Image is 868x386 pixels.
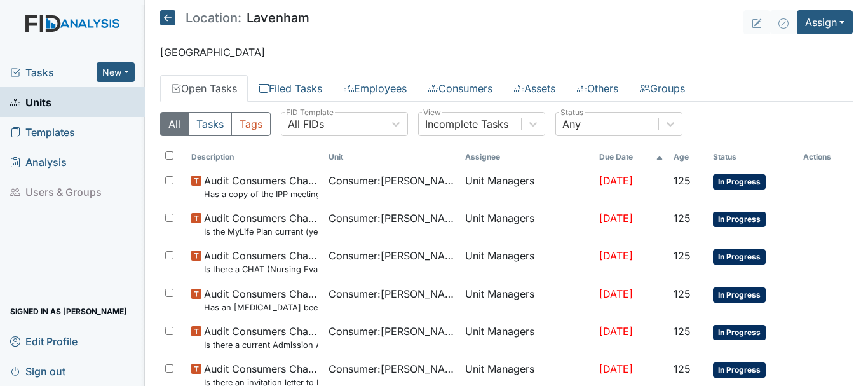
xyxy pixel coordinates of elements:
span: Consumer : [PERSON_NAME] [329,210,455,226]
th: Toggle SortBy [323,146,460,168]
div: Any [562,116,581,132]
span: Sign out [10,361,65,381]
span: In Progress [713,174,766,190]
a: Consumers [417,75,503,102]
span: In Progress [713,325,766,340]
div: Type filter [160,112,271,136]
th: Actions [798,146,853,168]
small: Is the MyLife Plan current (yearly)? [204,226,318,238]
th: Toggle SortBy [668,146,708,168]
a: Groups [629,75,696,102]
h5: Lavenham [160,10,309,25]
span: 125 [674,174,691,187]
span: [DATE] [599,174,633,187]
button: Assign [797,10,853,34]
div: All FIDs [288,116,324,132]
span: In Progress [713,212,766,227]
span: [DATE] [599,325,633,338]
span: Location: [186,11,241,24]
span: Consumer : [PERSON_NAME] [329,361,455,376]
span: Analysis [10,152,67,172]
td: Unit Managers [460,168,594,205]
small: Is there a CHAT (Nursing Evaluation) no more than a year old? [204,263,318,275]
a: Tasks [10,65,97,80]
th: Toggle SortBy [594,146,668,168]
th: Assignee [460,146,594,168]
a: Filed Tasks [248,75,333,102]
a: Employees [333,75,417,102]
span: [DATE] [599,212,633,224]
span: Audit Consumers Charts Is there a current Admission Agreement (within one year)? [204,324,318,351]
span: Consumer : [PERSON_NAME] [329,173,455,188]
span: Audit Consumers Charts Is the MyLife Plan current (yearly)? [204,210,318,238]
button: New [97,62,135,82]
span: In Progress [713,249,766,265]
a: Assets [503,75,566,102]
p: [GEOGRAPHIC_DATA] [160,45,853,60]
span: In Progress [713,287,766,303]
span: Consumer : [PERSON_NAME] [329,324,455,339]
td: Unit Managers [460,281,594,319]
span: Consumer : [PERSON_NAME] [329,248,455,263]
span: [DATE] [599,249,633,262]
span: In Progress [713,362,766,378]
button: Tasks [188,112,232,136]
a: Others [566,75,629,102]
span: Consumer : [PERSON_NAME] [329,286,455,301]
span: Templates [10,122,75,142]
th: Toggle SortBy [186,146,323,168]
span: Audit Consumers Charts Is there a CHAT (Nursing Evaluation) no more than a year old? [204,248,318,275]
span: [DATE] [599,287,633,300]
small: Is there a current Admission Agreement ([DATE])? [204,339,318,351]
span: Edit Profile [10,331,78,351]
span: Signed in as [PERSON_NAME] [10,301,127,321]
button: All [160,112,189,136]
span: 125 [674,287,691,300]
td: Unit Managers [460,243,594,280]
td: Unit Managers [460,205,594,243]
small: Has a copy of the IPP meeting been sent to the Parent/Guardian [DATE] of the meeting? [204,188,318,200]
div: Incomplete Tasks [425,116,508,132]
span: Audit Consumers Charts Has an Audiological Evaluation been completed and recommendations followed? [204,286,318,314]
small: Has an [MEDICAL_DATA] been completed and recommendations followed? [204,301,318,314]
span: 125 [674,362,691,375]
a: Open Tasks [160,75,248,102]
span: 125 [674,325,691,338]
span: Units [10,92,51,112]
td: Unit Managers [460,319,594,356]
input: Toggle All Rows Selected [165,151,173,160]
span: Audit Consumers Charts Has a copy of the IPP meeting been sent to the Parent/Guardian within 30 d... [204,173,318,200]
button: Tags [231,112,271,136]
span: 125 [674,249,691,262]
span: [DATE] [599,362,633,375]
th: Toggle SortBy [708,146,798,168]
span: 125 [674,212,691,224]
